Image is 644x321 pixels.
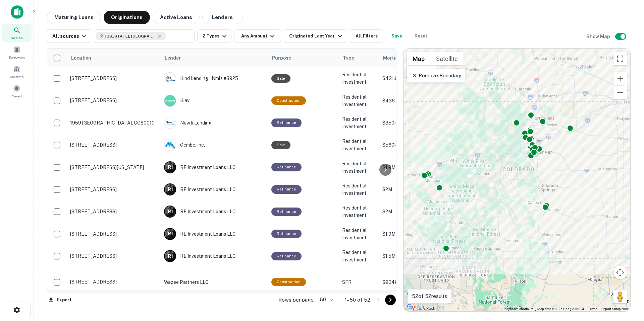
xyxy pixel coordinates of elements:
img: picture [164,73,176,84]
p: [STREET_ADDRESS] [70,142,157,148]
button: Any Amount [234,29,281,43]
div: RE Investment Loans LLC [164,161,265,173]
div: All sources [52,32,88,40]
p: [STREET_ADDRESS] [70,253,157,259]
p: 1959 [GEOGRAPHIC_DATA], CO80010 [70,120,157,126]
label: Terrain [415,68,434,75]
div: RE Investment Loans LLC [164,206,265,218]
div: Kiavi [164,95,265,107]
th: Lender [161,49,268,67]
div: 50 [317,295,334,305]
a: Open this area in Google Maps (opens a new window) [405,303,427,311]
p: Residential Investment [342,71,376,86]
p: [STREET_ADDRESS] [70,186,157,192]
a: Search [2,24,32,42]
p: R I [168,253,172,260]
span: Borrowers [9,55,25,60]
a: Saved [2,82,32,100]
div: RE Investment Loans LLC [164,228,265,240]
p: Residential Investment [342,93,376,108]
img: picture [164,117,176,129]
p: Residential Investment [342,249,376,263]
button: 2 Types [197,29,231,43]
a: Contacts [2,63,32,81]
th: Purpose [268,49,339,67]
div: This loan purpose was for construction [271,96,306,105]
img: picture [164,95,176,106]
div: This loan purpose was for refinancing [271,163,302,171]
div: Sale [271,141,290,149]
p: Remove Boundary [411,72,461,80]
th: Location [67,49,161,67]
button: Lenders [202,11,243,24]
p: [STREET_ADDRESS] [70,231,157,237]
button: Originations [104,11,150,24]
p: Wazee Partners LLC [164,278,265,286]
li: Terrain [408,66,437,77]
div: 0 0 [404,49,630,311]
p: 1–50 of 52 [345,296,370,304]
button: Keyboard shortcuts [504,307,533,311]
a: Report a map error [601,307,628,311]
button: Zoom in [613,72,627,85]
button: Active Loans [153,11,200,24]
div: Ocmbc, Inc. [164,139,265,151]
p: R I [168,164,172,171]
p: [STREET_ADDRESS] [70,75,157,81]
div: This loan purpose was for refinancing [271,230,302,238]
div: This loan purpose was for refinancing [271,185,302,193]
span: Saved [12,93,22,99]
span: Location [71,54,100,62]
img: capitalize-icon.png [11,5,23,19]
button: Save your search to get updates of matches that match your search criteria. [386,29,408,43]
div: Newfi Lending [164,117,265,129]
p: Residential Investment [342,227,376,241]
button: Export [47,295,73,305]
div: RE Investment Loans LLC [164,183,265,195]
p: [STREET_ADDRESS] [70,97,157,103]
div: RE Investment Loans LLC [164,250,265,262]
p: Residential Investment [342,182,376,197]
p: 52 of 52 results [412,292,447,300]
span: [US_STATE], [GEOGRAPHIC_DATA] [105,33,156,39]
p: Residential Investment [342,160,376,175]
h6: Show Map [586,33,611,40]
p: Residential Investment [342,115,376,130]
p: [STREET_ADDRESS] [70,209,157,215]
p: Rows per page: [278,296,315,304]
img: Google [405,303,427,311]
button: Toggle fullscreen view [613,52,627,65]
p: R I [168,186,172,193]
ul: Show street map [407,65,437,77]
span: Purpose [272,54,300,62]
div: This loan purpose was for refinancing [271,208,302,216]
p: Residential Investment [342,138,376,152]
iframe: Chat Widget [610,267,644,300]
p: R I [168,208,172,215]
span: Map data ©2025 Google, INEGI [537,307,584,311]
button: Show satellite imagery [430,52,464,65]
div: Kind Lending | Nmls #3925 [164,72,265,84]
a: Terms [588,307,597,311]
span: Contacts [10,74,23,79]
p: [STREET_ADDRESS] [70,279,157,285]
button: Originated Last Year [284,29,347,43]
p: [STREET_ADDRESS][US_STATE] [70,164,157,170]
button: Map camera controls [613,266,627,279]
p: Residential Investment [342,204,376,219]
span: Lender [165,54,181,62]
img: picture [164,139,176,151]
div: Sale [271,74,290,83]
button: Go to next page [385,295,396,305]
button: Maturing Loans [47,11,101,24]
button: All Filters [350,29,383,43]
span: Search [11,35,23,41]
div: Originated Last Year [289,32,344,40]
button: Reset [410,29,432,43]
span: Type [343,54,363,62]
p: R I [168,230,172,237]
